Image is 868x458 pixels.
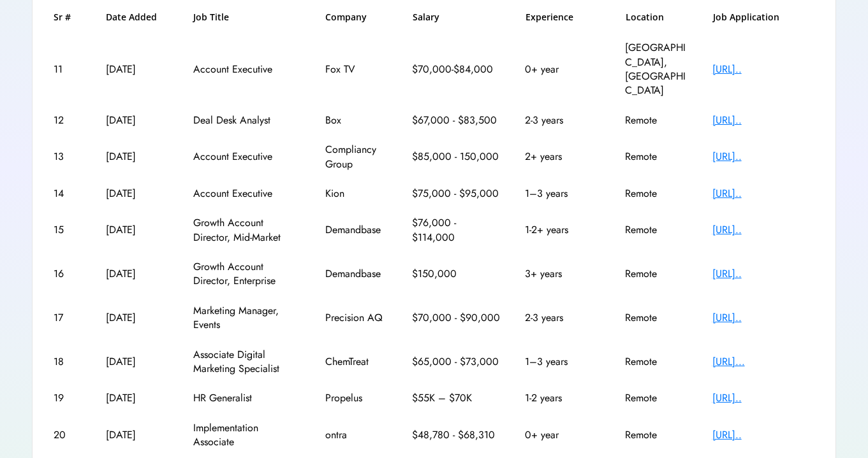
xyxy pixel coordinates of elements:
[325,311,389,325] div: Precision AQ
[712,391,814,405] div: [URL]..
[625,113,689,127] div: Remote
[106,11,170,24] h6: Date Added
[106,355,170,369] div: [DATE]
[712,187,814,201] div: [URL]..
[412,267,501,281] div: $150,000
[193,150,302,164] div: Account Executive
[712,311,814,325] div: [URL]..
[625,355,689,369] div: Remote
[193,391,302,405] div: HR Generalist
[412,187,501,201] div: $75,000 - $95,000
[106,62,170,76] div: [DATE]
[525,187,601,201] div: 1–3 years
[412,311,501,325] div: $70,000 - $90,000
[54,355,82,369] div: 18
[712,150,814,164] div: [URL]..
[625,311,689,325] div: Remote
[325,267,389,281] div: Demandbase
[625,391,689,405] div: Remote
[54,391,82,405] div: 19
[625,267,689,281] div: Remote
[413,11,502,24] h6: Salary
[625,150,689,164] div: Remote
[193,113,302,127] div: Deal Desk Analyst
[525,428,601,442] div: 0+ year
[54,223,82,237] div: 15
[193,11,229,24] h6: Job Title
[54,311,82,325] div: 17
[325,62,389,76] div: Fox TV
[712,267,814,281] div: [URL]..
[712,355,814,369] div: [URL]...
[325,223,389,237] div: Demandbase
[713,11,815,24] h6: Job Application
[106,391,170,405] div: [DATE]
[193,348,302,376] div: Associate Digital Marketing Specialist
[106,267,170,281] div: [DATE]
[325,187,389,201] div: Kion
[626,11,689,24] h6: Location
[193,62,302,76] div: Account Executive
[712,428,814,442] div: [URL]..
[625,41,689,98] div: [GEOGRAPHIC_DATA], [GEOGRAPHIC_DATA]
[412,113,501,127] div: $67,000 - $83,500
[193,260,302,289] div: Growth Account Director, Enterprise
[625,428,689,442] div: Remote
[106,428,170,442] div: [DATE]
[525,223,601,237] div: 1-2+ years
[106,113,170,127] div: [DATE]
[525,355,601,369] div: 1–3 years
[193,216,302,245] div: Growth Account Director, Mid-Market
[325,391,389,405] div: Propelus
[625,223,689,237] div: Remote
[325,355,389,369] div: ChemTreat
[106,223,170,237] div: [DATE]
[54,62,82,76] div: 11
[712,113,814,127] div: [URL]..
[54,267,82,281] div: 16
[412,62,501,76] div: $70,000-$84,000
[525,62,601,76] div: 0+ year
[526,11,602,24] h6: Experience
[106,187,170,201] div: [DATE]
[525,113,601,127] div: 2-3 years
[193,304,302,333] div: Marketing Manager, Events
[325,428,389,442] div: ontra
[525,311,601,325] div: 2-3 years
[525,391,601,405] div: 1-2 years
[325,11,389,24] h6: Company
[193,421,302,450] div: Implementation Associate
[712,223,814,237] div: [URL]..
[54,150,82,164] div: 13
[106,150,170,164] div: [DATE]
[412,150,501,164] div: $85,000 - 150,000
[625,187,689,201] div: Remote
[412,355,501,369] div: $65,000 - $73,000
[525,150,601,164] div: 2+ years
[193,187,302,201] div: Account Executive
[54,11,82,24] h6: Sr #
[106,311,170,325] div: [DATE]
[412,428,501,442] div: $48,780 - $68,310
[712,62,814,76] div: [URL]..
[54,187,82,201] div: 14
[54,113,82,127] div: 12
[325,143,389,171] div: Compliancy Group
[325,113,389,127] div: Box
[412,391,501,405] div: $55K – $70K
[412,216,501,245] div: $76,000 - $114,000
[525,267,601,281] div: 3+ years
[54,428,82,442] div: 20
